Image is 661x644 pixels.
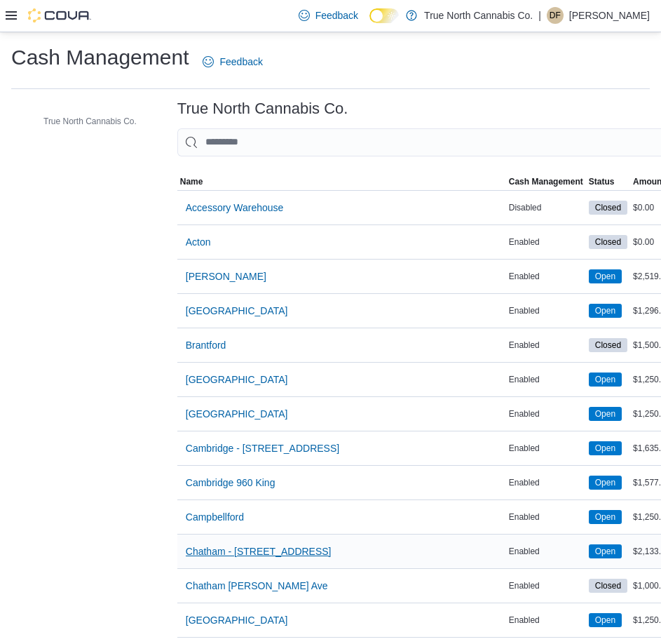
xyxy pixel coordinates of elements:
button: [GEOGRAPHIC_DATA] [180,400,294,428]
button: [GEOGRAPHIC_DATA] [180,365,294,394]
span: Open [595,511,615,523]
span: Closed [589,201,627,215]
div: Enabled [506,509,586,525]
button: Name [177,173,506,190]
button: [PERSON_NAME] [180,262,272,290]
span: [PERSON_NAME] [186,269,266,283]
span: Feedback [315,8,358,22]
button: Cambridge - [STREET_ADDRESS] [180,434,345,462]
span: Cambridge 960 King [186,476,275,490]
div: Enabled [506,337,586,354]
span: Open [589,304,622,318]
span: Name [180,176,203,187]
button: Chatham [PERSON_NAME] Ave [180,572,334,600]
p: [PERSON_NAME] [569,7,650,24]
span: [GEOGRAPHIC_DATA] [186,407,288,421]
span: Closed [589,579,627,593]
button: [GEOGRAPHIC_DATA] [180,606,294,634]
span: Cambridge - [STREET_ADDRESS] [186,441,339,455]
div: Enabled [506,405,586,422]
button: Brantford [180,331,232,359]
div: Enabled [506,474,586,491]
a: Feedback [293,1,364,29]
button: Acton [180,228,217,256]
span: Open [595,304,615,317]
span: Open [595,442,615,455]
button: Chatham - [STREET_ADDRESS] [180,537,337,565]
span: Closed [595,201,621,214]
span: Closed [589,338,627,352]
button: Accessory Warehouse [180,194,289,222]
h3: True North Cannabis Co. [177,100,348,117]
a: Feedback [197,48,268,76]
button: True North Cannabis Co. [24,113,142,130]
span: Open [589,476,622,490]
span: Open [595,408,615,420]
span: Open [595,614,615,626]
p: True North Cannabis Co. [424,7,533,24]
input: Dark Mode [369,8,399,23]
div: Enabled [506,543,586,560]
span: Chatham [PERSON_NAME] Ave [186,579,328,593]
span: [GEOGRAPHIC_DATA] [186,613,288,627]
span: True North Cannabis Co. [43,116,137,127]
button: Campbellford [180,503,250,531]
span: Chatham - [STREET_ADDRESS] [186,544,332,558]
span: Open [589,613,622,627]
p: | [538,7,541,24]
span: Campbellford [186,510,244,524]
span: Open [589,373,622,387]
span: Open [595,476,615,489]
span: Open [595,270,615,283]
div: Enabled [506,440,586,457]
span: Open [589,441,622,455]
span: Accessory Warehouse [186,201,284,215]
span: Brantford [186,338,226,352]
img: Cova [28,8,91,22]
button: Cash Management [506,173,586,190]
span: Open [589,269,622,283]
h1: Cash Management [11,43,189,72]
span: Open [595,373,615,386]
span: Closed [589,235,627,249]
span: Feedback [219,55,262,69]
span: Closed [595,236,621,248]
span: Closed [595,339,621,351]
span: Cash Management [509,176,583,187]
span: Open [595,545,615,558]
span: [GEOGRAPHIC_DATA] [186,373,288,387]
div: David Fleuelling [547,7,564,24]
span: [GEOGRAPHIC_DATA] [186,304,288,318]
div: Enabled [506,268,586,285]
div: Disabled [506,199,586,216]
button: Status [586,173,630,190]
span: DF [550,7,561,24]
button: [GEOGRAPHIC_DATA] [180,297,294,325]
span: Closed [595,579,621,592]
span: Open [589,407,622,421]
span: Acton [186,235,211,249]
span: Open [589,544,622,558]
div: Enabled [506,577,586,594]
div: Enabled [506,234,586,250]
button: Cambridge 960 King [180,469,281,497]
span: Status [589,176,615,187]
span: Open [589,510,622,524]
div: Enabled [506,371,586,388]
div: Enabled [506,612,586,629]
div: Enabled [506,302,586,319]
